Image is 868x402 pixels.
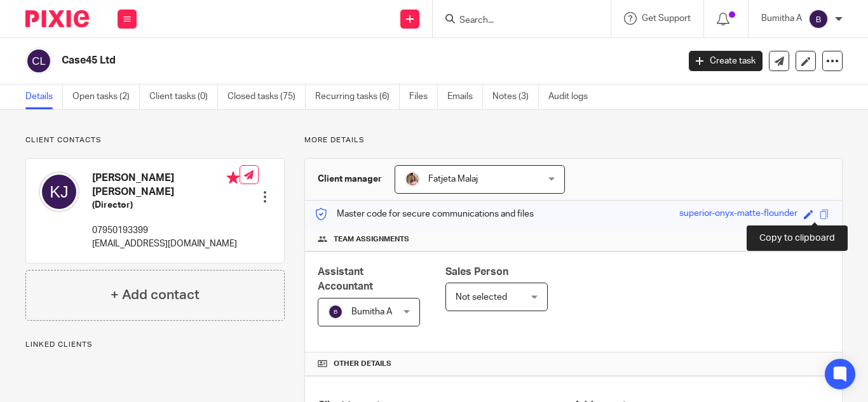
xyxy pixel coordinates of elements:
[642,14,691,23] span: Get Support
[111,285,200,305] h4: + Add contact
[351,307,392,316] span: Bumitha A
[92,224,240,237] p: 07950193399
[315,208,534,220] p: Master code for secure communications and files
[405,171,420,187] img: MicrosoftTeams-image%20(5).png
[318,173,382,185] h3: Client manager
[458,15,573,27] input: Search
[62,54,548,67] h2: Case45 Ltd
[92,171,240,199] h4: [PERSON_NAME] [PERSON_NAME]
[25,135,285,145] p: Client contacts
[72,84,140,109] a: Open tasks (2)
[304,135,843,145] p: More details
[679,207,797,222] div: superior-onyx-matte-flounder
[25,10,89,27] img: Pixie
[689,51,763,71] a: Create task
[456,293,507,302] span: Not selected
[328,304,343,319] img: svg%3E
[149,84,218,109] a: Client tasks (0)
[428,175,478,184] span: Fatjeta Malaj
[92,199,240,211] h5: (Director)
[25,84,63,109] a: Details
[227,171,240,184] i: Primary
[227,84,306,109] a: Closed tasks (75)
[808,9,829,29] img: svg%3E
[25,48,52,74] img: svg%3E
[445,267,508,277] span: Sales Person
[315,84,400,109] a: Recurring tasks (6)
[447,84,483,109] a: Emails
[25,340,285,350] p: Linked clients
[409,84,438,109] a: Files
[318,267,373,291] span: Assistant Accountant
[334,234,409,245] span: Team assignments
[761,12,802,25] p: Bumitha A
[92,238,240,250] p: [EMAIL_ADDRESS][DOMAIN_NAME]
[334,359,391,369] span: Other details
[39,171,79,212] img: svg%3E
[548,84,597,109] a: Audit logs
[492,84,539,109] a: Notes (3)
